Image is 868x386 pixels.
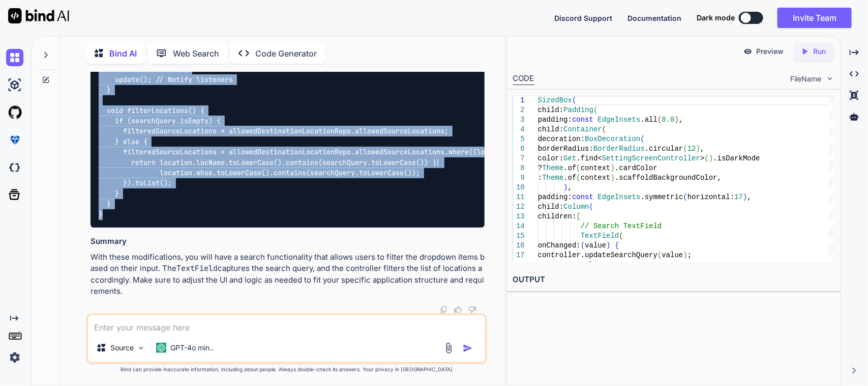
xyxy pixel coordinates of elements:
span: .of [563,174,576,182]
p: Run [814,46,826,57]
div: 2 [513,105,525,115]
span: ) [683,251,687,259]
span: value [662,251,683,259]
span: context [581,164,611,172]
span: children: [538,212,577,220]
div: 11 [513,192,525,202]
span: EdgeInsets [597,116,640,124]
p: Bind can provide inaccurate information, including about people. Always double-check its answers.... [86,366,487,373]
div: 1 [513,96,525,105]
span: child: [538,203,563,211]
span: controller.updateSearchQuery [538,251,657,259]
p: Bind AI [109,47,137,60]
span: 17 [734,193,743,201]
span: Dark mode [697,13,735,23]
span: EdgeInsets [597,193,640,201]
div: 14 [513,222,525,231]
span: SettingScreenController [602,154,700,162]
p: GPT-4o min.. [170,343,214,353]
div: 3 [513,115,525,125]
code: class YourController extends GetxController { String searchQuery = ''; List<SourceLocation> filte... [99,2,522,220]
span: ) [675,116,679,124]
div: 12 [513,202,525,212]
span: decoration: [538,135,585,143]
span: Documentation [627,14,681,22]
p: Code Generator [255,47,317,60]
div: 13 [513,212,525,222]
span: [ [576,212,580,220]
span: ) [563,183,567,191]
span: // Search TextField [581,222,662,230]
img: attachment [443,342,455,354]
span: Discord Support [554,14,612,22]
span: borderRadius: [538,145,593,153]
img: githubLight [6,104,23,121]
span: .of [563,164,576,172]
span: 12 [687,145,696,153]
h2: OUTPUT [507,268,841,292]
img: preview [743,47,753,56]
span: child: [538,125,563,133]
div: CODE [513,73,534,85]
img: icon [463,343,473,353]
div: 10 [513,183,525,192]
img: GPT-4o mini [156,343,166,353]
span: Theme [542,174,563,182]
img: ai-studio [6,76,23,94]
span: context [581,174,611,182]
span: ( [683,145,687,153]
div: 7 [513,154,525,163]
img: dislike [468,306,476,314]
div: 6 [513,144,525,154]
span: SizedBox [538,96,572,104]
img: darkCloudIdeIcon [6,159,23,176]
img: premium [6,131,23,149]
span: ) [611,164,615,172]
span: ) [611,174,615,182]
span: ) [696,145,700,153]
span: .circular [645,145,683,153]
span: } [589,261,593,269]
span: FileName [791,74,822,84]
span: horizontal: [687,193,734,201]
div: 15 [513,231,525,241]
span: ( [589,203,593,211]
span: .cardColor [615,164,657,172]
span: padding: [538,116,572,124]
span: , [679,116,683,124]
span: .scaffoldBackgroundColor, [615,174,722,182]
button: Invite Team [777,8,852,28]
span: ( [657,116,662,124]
span: Container [563,125,602,133]
span: .find< [576,154,602,162]
img: settings [6,349,23,366]
span: Theme [542,164,563,172]
span: color: [538,154,563,162]
span: const [572,193,593,201]
span: ? [538,164,542,172]
span: ( [581,241,585,250]
span: ( [619,232,623,240]
span: ( [593,106,597,114]
span: ( [572,96,576,104]
span: padding: [538,193,572,201]
img: Pick Models [137,344,145,352]
span: ( [576,174,580,182]
span: ( [704,154,708,162]
span: .symmetric [640,193,683,201]
span: BorderRadius [593,145,645,153]
span: ( [602,125,606,133]
span: ( [683,193,687,201]
span: ( [576,164,580,172]
span: TextField [581,232,619,240]
div: 9 [513,173,525,183]
img: chat [6,49,23,66]
div: 17 [513,251,525,260]
span: { [615,241,619,250]
img: copy [440,306,448,314]
span: .all [640,116,657,124]
img: like [454,306,462,314]
span: Padding [563,106,593,114]
div: 18 [513,260,525,270]
button: Documentation [627,13,681,23]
